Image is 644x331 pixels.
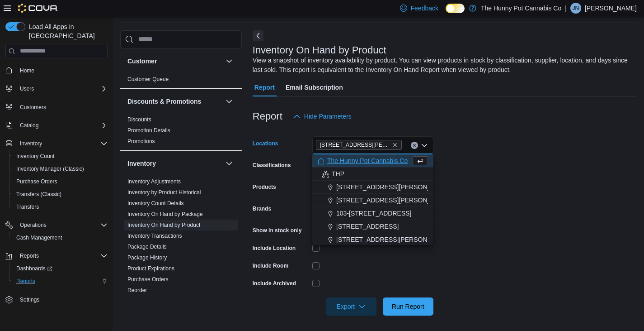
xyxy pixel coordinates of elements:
[13,189,65,200] a: Transfers (Classic)
[127,243,167,250] span: Package Details
[16,83,38,94] button: Users
[20,122,38,129] span: Catalog
[16,220,50,230] button: Operations
[411,142,418,149] button: Clear input
[286,78,343,96] span: Email Subscription
[13,232,108,243] span: Cash Management
[16,120,108,131] span: Catalog
[13,176,108,187] span: Purchase Orders
[326,297,376,316] button: Export
[127,159,222,168] button: Inventory
[120,114,242,150] div: Discounts & Promotions
[253,183,276,191] label: Products
[253,45,386,56] h3: Inventory On Hand by Product
[127,221,200,229] span: Inventory On Hand by Product
[9,231,111,244] button: Cash Management
[312,194,433,207] button: [STREET_ADDRESS][PERSON_NAME]
[13,201,108,212] span: Transfers
[13,163,88,174] a: Inventory Manager (Classic)
[253,140,278,147] label: Locations
[253,280,296,287] label: Include Archived
[16,65,38,76] a: Home
[13,151,108,162] span: Inventory Count
[20,296,39,303] span: Settings
[127,265,174,272] a: Product Expirations
[312,220,433,233] button: [STREET_ADDRESS]
[327,156,408,165] span: The Hunny Pot Cannabis Co
[253,262,288,269] label: Include Room
[224,158,235,169] button: Inventory
[253,111,282,122] h3: Report
[336,196,451,205] span: [STREET_ADDRESS][PERSON_NAME]
[127,127,170,134] a: Promotion Details
[9,175,111,188] button: Purchase Orders
[16,120,42,131] button: Catalog
[16,250,42,261] button: Reports
[9,188,111,201] button: Transfers (Classic)
[13,163,108,174] span: Inventory Manager (Classic)
[2,137,111,150] button: Inventory
[13,276,39,287] a: Reports
[25,22,108,40] span: Load All Apps in [GEOGRAPHIC_DATA]
[16,102,50,113] a: Customers
[312,168,433,181] button: THP
[127,287,147,294] span: Reorder
[16,138,46,149] button: Inventory
[127,200,184,207] span: Inventory Count Details
[9,262,111,275] a: Dashboards
[312,207,433,220] button: 103-[STREET_ADDRESS]
[290,107,355,125] button: Hide Parameters
[312,181,433,194] button: [STREET_ADDRESS][PERSON_NAME]
[18,4,58,13] img: Cova
[127,138,155,144] a: Promotions
[253,245,296,252] label: Include Location
[127,276,169,283] span: Purchase Orders
[127,244,167,250] a: Package Details
[120,176,242,310] div: Inventory
[224,96,235,107] button: Discounts & Promotions
[127,211,203,217] a: Inventory On Hand by Package
[336,222,399,231] span: [STREET_ADDRESS]
[127,116,151,123] span: Discounts
[9,150,111,163] button: Inventory Count
[253,162,291,169] label: Classifications
[16,278,35,285] span: Reports
[127,178,181,185] span: Inventory Adjustments
[2,64,111,77] button: Home
[421,142,428,149] button: Close list of options
[446,4,465,13] input: Dark Mode
[320,140,390,149] span: [STREET_ADDRESS][PERSON_NAME]
[9,275,111,288] button: Reports
[336,209,412,218] span: 103-[STREET_ADDRESS]
[127,116,151,123] a: Discounts
[20,104,46,111] span: Customers
[127,76,169,82] a: Customer Queue
[13,276,108,287] span: Reports
[253,227,302,234] label: Show in stock only
[20,85,34,92] span: Users
[13,263,108,274] span: Dashboards
[127,254,167,261] span: Package History
[127,57,157,66] h3: Customer
[127,287,147,293] a: Reorder
[16,294,108,305] span: Settings
[127,276,169,283] a: Purchase Orders
[127,254,167,261] a: Package History
[16,101,108,113] span: Customers
[312,154,433,168] button: The Hunny Pot Cannabis Co
[16,220,108,230] span: Operations
[392,302,424,311] span: Run Report
[127,265,174,272] span: Product Expirations
[336,235,451,244] span: [STREET_ADDRESS][PERSON_NAME]
[16,234,62,241] span: Cash Management
[127,178,181,185] a: Inventory Adjustments
[2,249,111,262] button: Reports
[127,211,203,218] span: Inventory On Hand by Package
[13,263,56,274] a: Dashboards
[16,153,55,160] span: Inventory Count
[253,205,271,212] label: Brands
[2,293,111,306] button: Settings
[446,13,446,14] span: Dark Mode
[120,74,242,88] div: Customer
[5,60,108,330] nav: Complex example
